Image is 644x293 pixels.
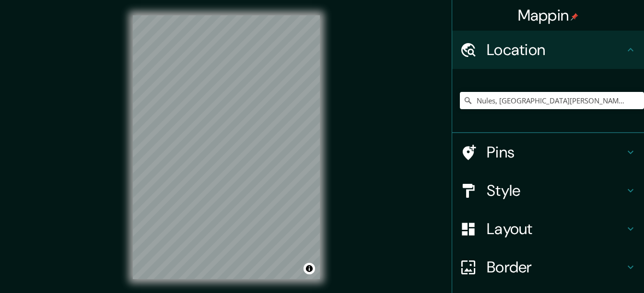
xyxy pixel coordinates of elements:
[133,15,320,279] canvas: Map
[487,143,625,162] h4: Pins
[571,13,578,21] img: pin-icon.png
[304,263,315,274] button: Toggle attribution
[559,256,633,282] iframe: Help widget launcher
[460,92,644,109] input: Pick your city or area
[452,133,644,171] div: Pins
[452,210,644,248] div: Layout
[487,219,625,238] h4: Layout
[452,31,644,69] div: Location
[452,248,644,286] div: Border
[487,181,625,200] h4: Style
[487,40,625,59] h4: Location
[487,258,625,277] h4: Border
[518,6,579,25] h4: Mappin
[452,171,644,210] div: Style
